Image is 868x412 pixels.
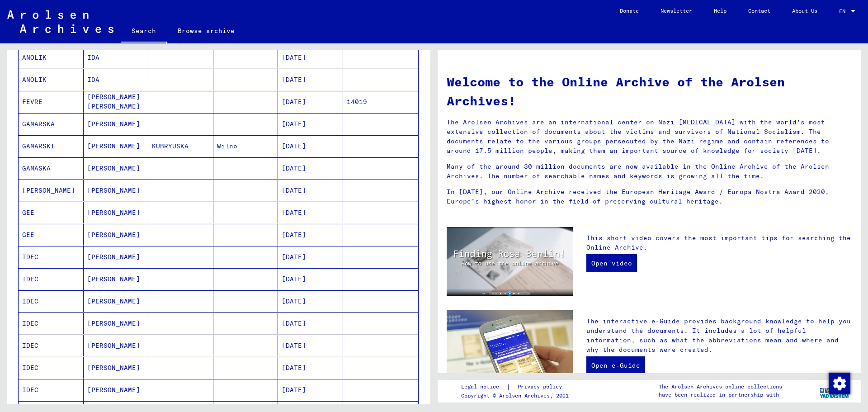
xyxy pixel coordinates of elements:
mat-cell: [DATE] [278,313,343,334]
mat-cell: IDEC [19,290,84,312]
mat-cell: IDEC [19,357,84,379]
mat-cell: KUBRYUSKA [148,135,213,157]
img: yv_logo.png [818,379,852,402]
mat-cell: GEE [19,224,84,246]
mat-cell: [PERSON_NAME] [84,290,149,312]
mat-cell: IDA [84,69,149,90]
mat-cell: GEE [19,202,84,223]
p: Copyright © Arolsen Archives, 2021 [461,392,573,400]
a: Browse archive [167,20,245,42]
mat-cell: [PERSON_NAME] [84,157,149,179]
p: This short video covers the most important tips for searching the Online Archive. [586,233,852,252]
mat-cell: [PERSON_NAME] [84,180,149,201]
p: Many of the around 30 million documents are now available in the Online Archive of the Arolsen Ar... [447,162,852,181]
mat-cell: [PERSON_NAME] [PERSON_NAME] [84,91,149,113]
mat-cell: GAMARSKA [19,113,84,135]
mat-cell: 14019 [343,91,419,113]
mat-cell: [DATE] [278,379,343,401]
mat-cell: IDA [84,47,149,68]
img: video.jpg [447,227,573,296]
a: Privacy policy [510,382,573,392]
img: Arolsen_neg.svg [7,10,113,33]
mat-cell: [PERSON_NAME] [84,357,149,379]
p: The interactive e-Guide provides background knowledge to help you understand the documents. It in... [586,317,852,355]
mat-cell: IDEC [19,268,84,290]
mat-cell: [DATE] [278,268,343,290]
mat-cell: [PERSON_NAME] [84,335,149,356]
mat-cell: Wilno [213,135,278,157]
p: have been realized in partnership with [659,391,782,399]
mat-cell: FEVRE [19,91,84,113]
mat-cell: ANOLIK [19,69,84,90]
mat-cell: [DATE] [278,113,343,135]
mat-cell: [DATE] [278,290,343,312]
mat-cell: [DATE] [278,91,343,113]
mat-cell: ANOLIK [19,47,84,68]
mat-cell: [DATE] [278,246,343,268]
mat-cell: GAMASKA [19,157,84,179]
a: Search [121,20,167,43]
mat-cell: [PERSON_NAME] [19,180,84,201]
mat-cell: IDEC [19,313,84,334]
mat-cell: [PERSON_NAME] [84,313,149,334]
mat-cell: [DATE] [278,180,343,201]
h1: Welcome to the Online Archive of the Arolsen Archives! [447,72,852,110]
a: Open e-Guide [586,356,645,374]
p: The Arolsen Archives are an international center on Nazi [MEDICAL_DATA] with the world’s most ext... [447,118,852,156]
mat-cell: [DATE] [278,135,343,157]
mat-cell: IDEC [19,335,84,356]
mat-cell: [PERSON_NAME] [84,113,149,135]
img: Change consent [829,373,850,394]
a: Legal notice [461,382,506,392]
mat-cell: IDEC [19,246,84,268]
mat-cell: [DATE] [278,357,343,379]
mat-cell: [PERSON_NAME] [84,224,149,246]
mat-cell: [DATE] [278,47,343,68]
p: The Arolsen Archives online collections [659,383,782,391]
p: In [DATE], our Online Archive received the European Heritage Award / Europa Nostra Award 2020, Eu... [447,187,852,206]
mat-cell: [PERSON_NAME] [84,246,149,268]
mat-cell: [PERSON_NAME] [84,379,149,401]
span: EN [839,8,849,14]
img: eguide.jpg [447,310,573,394]
mat-cell: [DATE] [278,202,343,223]
mat-cell: [DATE] [278,157,343,179]
mat-cell: [PERSON_NAME] [84,202,149,223]
mat-cell: GAMARSKI [19,135,84,157]
mat-cell: [DATE] [278,69,343,90]
mat-cell: [PERSON_NAME] [84,135,149,157]
a: Open video [586,254,637,272]
mat-cell: [DATE] [278,335,343,356]
mat-cell: [PERSON_NAME] [84,268,149,290]
div: | [461,382,573,392]
mat-cell: [DATE] [278,224,343,246]
mat-cell: IDEC [19,379,84,401]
